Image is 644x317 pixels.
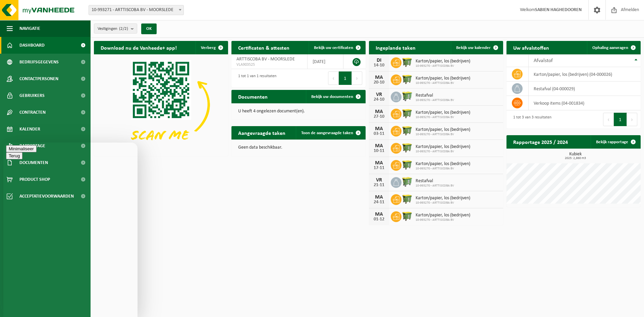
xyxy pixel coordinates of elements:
span: VLA903525 [236,62,302,67]
span: Gebruikers [19,87,45,104]
div: 21-11 [372,183,386,188]
h2: Documenten [231,90,274,103]
h2: Ingeplande taken [369,41,422,54]
span: Karton/papier, los (bedrijven) [416,161,470,167]
td: [DATE] [308,54,343,69]
h2: Download nu de Vanheede+ app! [94,41,183,54]
span: Bekijk uw kalender [456,46,491,50]
div: MA [372,212,386,217]
span: Karton/papier, los (bedrijven) [416,196,470,201]
a: Bekijk uw certificaten [309,41,365,54]
button: Vestigingen(2/2) [94,23,137,34]
td: karton/papier, los (bedrijven) (04-000026) [529,67,641,82]
span: Karton/papier, los (bedrijven) [416,144,470,150]
div: 17-11 [372,166,386,170]
span: ARTTISCOBA BV - MOORSLEDE [236,57,295,62]
h3: Kubiek [510,152,641,160]
a: Bekijk uw kalender [451,41,502,54]
span: Bekijk uw documenten [311,95,353,99]
strong: SABIEN HAGHEDOOREN [535,7,582,12]
span: 2025: 2,860 m3 [510,157,641,160]
span: Toon de aangevraagde taken [301,131,353,135]
button: Next [627,113,637,126]
button: Previous [328,71,339,85]
span: 10-993270 - ARTTISCOBA BV [416,98,454,102]
h2: Aangevraagde taken [231,126,292,139]
span: 10-993270 - ARTTISCOBA BV [416,133,470,137]
a: Bekijk rapportage [591,135,640,149]
span: Restafval [416,93,454,98]
span: Contracten [19,104,46,121]
h2: Uw afvalstoffen [506,41,556,54]
a: Bekijk uw documenten [306,90,365,103]
div: VR [372,177,386,183]
span: Navigatie [19,20,40,37]
img: Download de VHEPlus App [94,54,228,155]
img: WB-1100-HPE-GN-50 [401,125,413,136]
p: Geen data beschikbaar. [238,145,359,150]
span: 10-993271 - ARTTISCOBA BV - MOORSLEDE [89,5,183,15]
img: WB-1100-HPE-GN-50 [401,142,413,153]
span: Rapportage [19,138,45,154]
a: Toon de aangevraagde taken [296,126,365,140]
button: Previous [603,113,614,126]
img: WB-1100-HPE-GN-50 [401,73,413,85]
span: 10-993270 - ARTTISCOBA BV [416,167,470,171]
span: 10-993270 - ARTTISCOBA BV [416,64,470,68]
div: MA [372,160,386,166]
p: U heeft 4 ongelezen document(en). [238,109,359,114]
button: 1 [339,71,352,85]
h2: Rapportage 2025 / 2024 [506,135,575,148]
button: 1 [614,113,627,126]
a: Ophaling aanvragen [587,41,640,54]
span: Afvalstof [534,58,553,63]
span: Kalender [19,121,40,138]
span: 10-993270 - ARTTISCOBA BV [416,218,470,222]
div: MA [372,126,386,131]
span: 10-993270 - ARTTISCOBA BV [416,184,454,188]
div: 24-11 [372,200,386,205]
span: Ophaling aanvragen [592,46,628,50]
iframe: chat widget [3,143,138,317]
span: 10-993270 - ARTTISCOBA BV [416,150,470,154]
button: Next [352,71,362,85]
span: Vestigingen [98,24,128,34]
div: MA [372,143,386,149]
img: WB-1100-HPE-GN-50 [401,108,413,119]
div: MA [372,75,386,80]
span: Verberg [201,46,216,50]
h2: Certificaten & attesten [231,41,296,54]
button: OK [141,23,157,34]
div: 03-11 [372,131,386,136]
span: Karton/papier, los (bedrijven) [416,59,470,64]
img: WB-0660-HPE-GN-50 [401,91,413,102]
div: 24-10 [372,97,386,102]
button: Verberg [196,41,227,54]
span: 10-993270 - ARTTISCOBA BV [416,115,470,119]
span: Bedrijfsgegevens [19,54,59,70]
div: 20-10 [372,80,386,85]
div: 1 tot 3 van 3 resultaten [510,112,551,127]
div: VR [372,92,386,97]
div: MA [372,109,386,114]
div: 1 tot 1 van 1 resultaten [235,71,276,86]
img: WB-1100-HPE-GN-50 [401,210,413,222]
td: restafval (04-000029) [529,82,641,96]
div: 01-12 [372,217,386,222]
count: (2/2) [119,27,128,31]
span: Contactpersonen [19,70,58,87]
div: 14-10 [372,63,386,68]
span: Karton/papier, los (bedrijven) [416,110,470,115]
span: Karton/papier, los (bedrijven) [416,127,470,133]
img: WB-1100-HPE-GN-50 [401,56,413,68]
div: DI [372,58,386,63]
span: Restafval [416,178,454,184]
span: Karton/papier, los (bedrijven) [416,213,470,218]
span: 10-993271 - ARTTISCOBA BV - MOORSLEDE [89,5,184,15]
span: Bekijk uw certificaten [314,46,353,50]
